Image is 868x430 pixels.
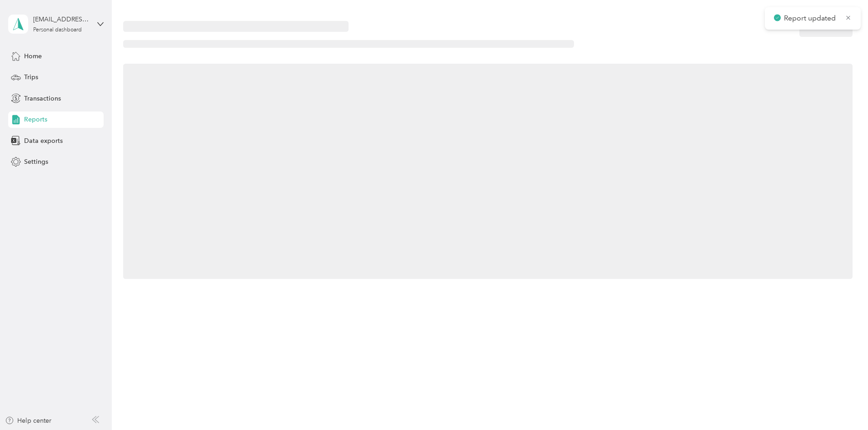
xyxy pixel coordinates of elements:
span: Settings [24,157,48,167]
iframe: Everlance-gr Chat Button Frame [817,379,868,430]
span: Transactions [24,94,61,103]
span: Home [24,51,42,61]
button: Help center [5,416,51,425]
div: Personal dashboard [33,27,82,33]
span: Data exports [24,136,63,146]
p: Report updated [784,13,838,24]
span: Reports [24,115,47,124]
span: Trips [24,72,38,82]
div: [EMAIL_ADDRESS][DOMAIN_NAME] [33,15,90,24]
